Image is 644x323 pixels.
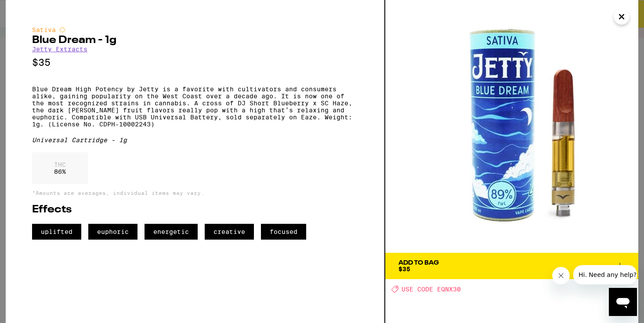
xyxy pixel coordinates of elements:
iframe: Message from company [573,265,637,284]
span: energetic [145,224,198,240]
span: uplifted [32,224,81,240]
p: $35 [32,57,358,68]
p: *Amounts are averages, individual items may vary. [32,190,358,196]
span: euphoric [88,224,137,240]
p: Blue Dream High Potency by Jetty is a favorite with cultivators and consumers alike, gaining popu... [32,86,358,128]
span: $35 [398,266,410,273]
p: THC [54,161,66,168]
iframe: Close message [552,267,570,284]
span: focused [261,224,306,240]
div: Sativa [32,26,358,33]
button: Add To Bag$35 [385,253,638,279]
img: sativaColor.svg [59,26,66,33]
div: Universal Cartridge - 1g [32,136,358,144]
div: 86 % [32,152,88,184]
button: Close [614,9,630,25]
div: Add To Bag [398,260,439,266]
h2: Blue Dream - 1g [32,35,358,46]
h2: Effects [32,205,358,215]
a: Jetty Extracts [32,46,87,53]
span: USE CODE EQNX30 [402,286,461,293]
iframe: Button to launch messaging window [609,288,637,316]
span: creative [205,224,254,240]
